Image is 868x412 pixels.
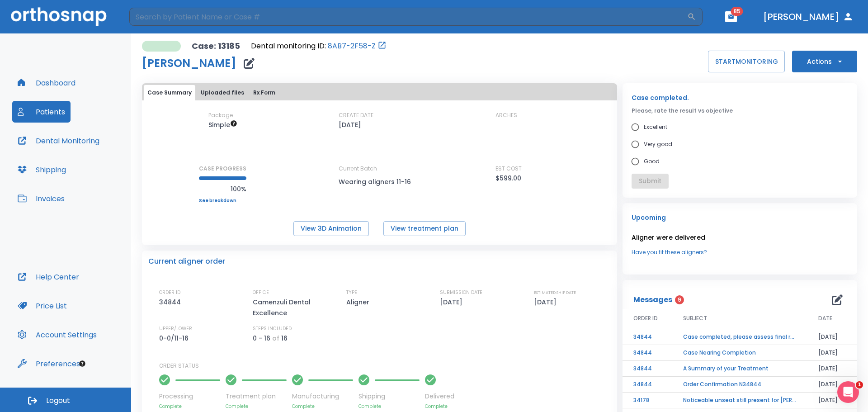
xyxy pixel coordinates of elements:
p: Complete [292,403,353,410]
button: Dental Monitoring [12,130,105,152]
p: Messages [633,294,672,305]
p: Upcoming [632,212,848,223]
span: Good [644,156,660,167]
button: Actions [792,51,857,72]
p: TYPE [346,289,357,297]
span: Logout [46,396,70,406]
p: ESTIMATED SHIP DATE [534,289,576,297]
p: of [272,333,279,344]
p: EST COST [495,165,522,173]
h1: [PERSON_NAME] [142,58,236,69]
button: Patients [12,101,71,123]
p: Camenzuli Dental Excellence [253,297,330,318]
p: Current Batch [339,165,420,173]
p: Manufacturing [292,392,353,401]
button: Shipping [12,159,71,180]
a: 8AB7-2F58-Z [328,41,376,52]
td: [DATE] [807,329,857,345]
p: STEPS INCLUDED [253,325,292,333]
p: Complete [425,403,454,410]
button: View 3D Animation [293,221,369,236]
button: View treatment plan [383,221,466,236]
p: ARCHES [495,111,517,119]
p: 34844 [159,297,184,308]
p: Shipping [359,392,420,401]
td: 34178 [623,393,672,408]
td: Noticeable unseat still present for [PERSON_NAME] [672,393,807,408]
button: Help Center [12,266,85,288]
input: Search by Patient Name or Case # [129,8,687,26]
div: Open patient in dental monitoring portal [251,41,387,52]
td: [DATE] [807,393,857,408]
p: 100% [199,184,246,194]
img: Orthosnap [11,7,107,26]
button: STARTMONITORING [708,51,785,72]
span: 9 [675,295,684,304]
td: [DATE] [807,345,857,361]
p: 0 - 16 [253,333,270,344]
button: Preferences [12,353,85,374]
td: 34844 [623,361,672,377]
button: Dashboard [12,72,81,94]
p: $599.00 [495,173,521,184]
p: 16 [281,333,288,344]
td: 34844 [623,345,672,361]
td: Case Nearing Completion [672,345,807,361]
p: OFFICE [253,289,269,297]
button: Account Settings [12,324,102,346]
td: A Summary of your Treatment [672,361,807,377]
p: Case: 13185 [192,41,240,52]
p: ORDER ID [159,289,180,297]
p: Case completed. [632,92,848,103]
p: Aligner [346,297,373,308]
p: Aligner were delivered [632,232,848,243]
p: Please, rate the result vs objective [632,107,848,115]
p: Package [208,111,233,119]
iframe: Intercom live chat [837,381,859,403]
p: CREATE DATE [339,111,373,119]
p: Processing [159,392,220,401]
p: [DATE] [534,297,560,308]
td: [DATE] [807,361,857,377]
p: ORDER STATUS [159,362,611,370]
div: tabs [144,85,615,100]
p: Complete [159,403,220,410]
button: Rx Form [250,85,279,100]
p: [DATE] [440,297,466,308]
p: Dental monitoring ID: [251,41,326,52]
td: Order Confirmation N34844 [672,377,807,393]
td: 34844 [623,377,672,393]
p: Delivered [425,392,454,401]
p: SUBMISSION DATE [440,289,482,297]
p: Complete [359,403,420,410]
button: Price List [12,295,72,317]
p: CASE PROGRESS [199,165,246,173]
td: [DATE] [807,377,857,393]
button: [PERSON_NAME] [759,9,857,25]
p: UPPER/LOWER [159,325,192,333]
button: Invoices [12,188,70,209]
p: Treatment plan [226,392,287,401]
span: Very good [644,139,672,150]
span: ORDER ID [633,314,658,322]
a: Have you fit these aligners? [632,248,848,256]
td: 34844 [623,329,672,345]
p: 0-0/11-16 [159,333,192,344]
td: Case completed, please assess final result! [672,329,807,345]
span: 85 [731,7,743,16]
p: [DATE] [339,119,361,130]
span: DATE [818,314,832,322]
button: Case Summary [144,85,195,100]
div: Tooltip anchor [78,360,86,368]
button: Uploaded files [197,85,248,100]
p: Complete [226,403,287,410]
